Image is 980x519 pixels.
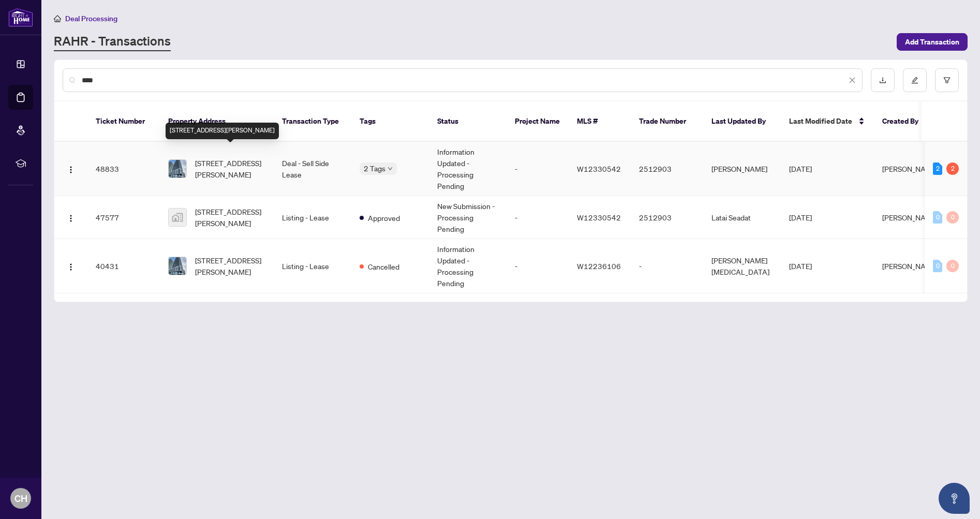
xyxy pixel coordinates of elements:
[195,255,265,277] span: [STREET_ADDRESS][PERSON_NAME]
[63,209,79,226] button: Logo
[789,261,812,271] span: [DATE]
[874,101,936,142] th: Created By
[946,162,959,175] div: 2
[87,196,160,239] td: 47577
[946,260,959,272] div: 0
[274,239,351,293] td: Listing - Lease
[429,196,507,239] td: New Submission - Processing Pending
[274,101,351,142] th: Transaction Type
[849,77,856,84] span: close
[368,261,399,272] span: Cancelled
[631,101,703,142] th: Trade Number
[63,160,79,177] button: Logo
[703,101,781,142] th: Last Updated By
[169,257,186,275] img: thumbnail-img
[388,166,393,171] span: down
[67,263,75,271] img: Logo
[351,101,429,142] th: Tags
[65,14,117,23] span: Deal Processing
[169,160,186,177] img: thumbnail-img
[911,77,918,84] span: edit
[577,261,621,271] span: W12236106
[631,196,703,239] td: 2512903
[364,162,385,174] span: 2 Tags
[933,211,942,224] div: 0
[507,142,569,196] td: -
[703,142,781,196] td: [PERSON_NAME]
[429,142,507,196] td: Information Updated - Processing Pending
[577,213,621,222] span: W12330542
[67,166,75,174] img: Logo
[935,68,959,92] button: filter
[54,15,61,22] span: home
[274,196,351,239] td: Listing - Lease
[195,157,265,180] span: [STREET_ADDRESS][PERSON_NAME]
[87,142,160,196] td: 48833
[160,101,274,142] th: Property Address
[274,142,351,196] td: Deal - Sell Side Lease
[577,164,621,173] span: W12330542
[569,101,631,142] th: MLS #
[946,211,959,224] div: 0
[507,196,569,239] td: -
[87,239,160,293] td: 40431
[882,261,938,271] span: [PERSON_NAME]
[882,213,938,222] span: [PERSON_NAME]
[939,483,970,514] button: Open asap
[789,115,852,127] span: Last Modified Date
[195,206,265,229] span: [STREET_ADDRESS][PERSON_NAME]
[897,33,968,51] button: Add Transaction
[943,77,951,84] span: filter
[781,101,874,142] th: Last Modified Date
[631,142,703,196] td: 2512903
[63,258,79,274] button: Logo
[507,101,569,142] th: Project Name
[8,8,33,27] img: logo
[169,209,186,226] img: thumbnail-img
[882,164,938,173] span: [PERSON_NAME]
[87,101,160,142] th: Ticket Number
[507,239,569,293] td: -
[703,239,781,293] td: [PERSON_NAME][MEDICAL_DATA]
[789,164,812,173] span: [DATE]
[903,68,927,92] button: edit
[368,212,400,224] span: Approved
[933,162,942,175] div: 2
[54,33,171,51] a: RAHR - Transactions
[905,34,959,50] span: Add Transaction
[429,101,507,142] th: Status
[67,214,75,223] img: Logo
[14,491,27,506] span: CH
[933,260,942,272] div: 0
[429,239,507,293] td: Information Updated - Processing Pending
[631,239,703,293] td: -
[789,213,812,222] span: [DATE]
[871,68,895,92] button: download
[703,196,781,239] td: Latai Seadat
[166,123,279,139] div: [STREET_ADDRESS][PERSON_NAME]
[879,77,886,84] span: download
